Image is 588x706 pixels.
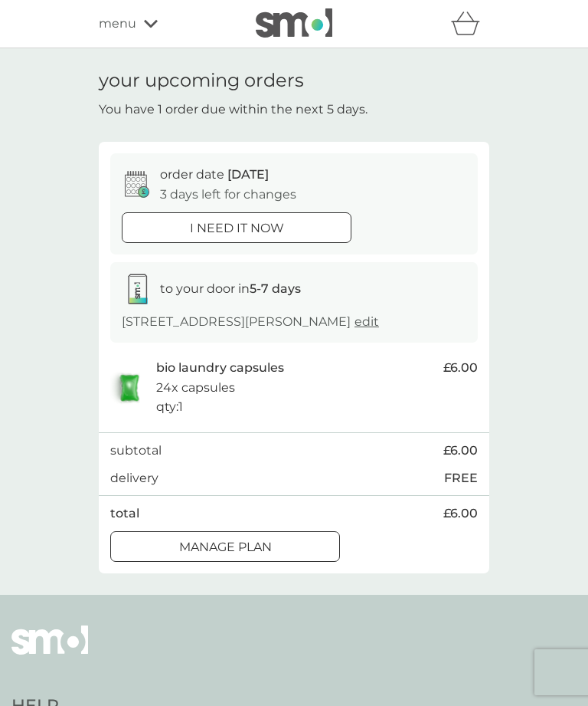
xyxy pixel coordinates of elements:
[444,468,478,488] p: FREE
[451,8,489,39] div: basket
[11,626,88,678] img: smol
[156,358,284,378] p: bio laundry capsules
[122,212,351,243] button: i need it now
[354,314,379,329] a: edit
[122,312,379,332] p: [STREET_ADDRESS][PERSON_NAME]
[99,100,367,120] p: You have 1 order due within the next 5 days.
[227,167,269,182] span: [DATE]
[160,185,296,205] p: 3 days left for changes
[179,537,272,557] p: Manage plan
[443,504,478,524] span: £6.00
[110,441,162,461] p: subtotal
[156,397,183,417] p: qty : 1
[256,8,332,38] img: smol
[160,281,301,296] span: to your door in
[99,14,136,34] span: menu
[443,441,478,461] span: £6.00
[110,531,340,562] button: Manage plan
[160,165,269,185] p: order date
[99,70,304,92] h1: your upcoming orders
[110,504,139,524] p: total
[443,358,478,378] span: £6.00
[156,378,235,398] p: 24x capsules
[250,281,301,296] strong: 5-7 days
[110,468,158,488] p: delivery
[190,218,284,238] p: i need it now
